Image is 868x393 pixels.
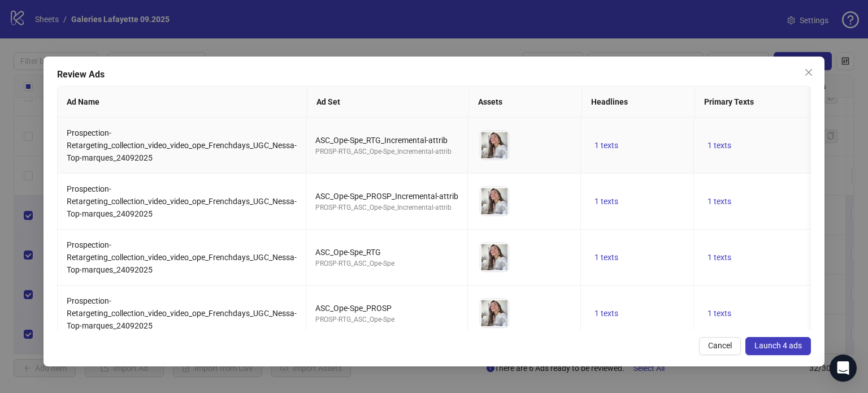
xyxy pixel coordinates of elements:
div: ASC_Ope-Spe_PROSP [315,302,458,314]
th: Ad Set [307,87,469,118]
div: Review Ads [57,68,811,81]
button: 1 texts [703,139,736,152]
th: Ad Name [58,87,307,118]
span: close [804,68,813,77]
div: PROSP-RTG_ASC_Ope-Spe [315,314,458,325]
span: 1 texts [594,197,618,206]
button: 1 texts [703,251,736,264]
button: Preview [495,146,509,159]
span: Prospection-Retargeting_collection_video_video_ope_Frenchdays_UGC_Nessa-Top-marques_24092025 [67,128,297,162]
span: Prospection-Retargeting_collection_video_video_ope_Frenchdays_UGC_Nessa-Top-marques_24092025 [67,296,297,330]
div: PROSP-RTG_ASC_Ope-Spe_Incremental-attrib [315,202,458,213]
th: Assets [469,87,582,118]
div: PROSP-RTG_ASC_Ope-Spe [315,258,458,269]
img: Asset 1 [480,243,509,271]
span: Prospection-Retargeting_collection_video_video_ope_Frenchdays_UGC_Nessa-Top-marques_24092025 [67,184,297,218]
div: ASC_Ope-Spe_RTG_Incremental-attrib [315,134,458,146]
button: Launch 4 ads [745,337,811,355]
div: Open Intercom Messenger [830,355,857,382]
span: Prospection-Retargeting_collection_video_video_ope_Frenchdays_UGC_Nessa-Top-marques_24092025 [67,240,297,274]
span: eye [498,205,506,213]
button: Close [800,63,818,81]
span: 1 texts [594,141,618,150]
span: Cancel [708,341,732,350]
button: 1 texts [703,306,736,320]
span: 1 texts [708,253,731,262]
div: ASC_Ope-Spe_RTG [315,246,458,258]
div: ASC_Ope-Spe_PROSP_Incremental-attrib [315,190,458,202]
button: 1 texts [590,139,623,152]
button: Preview [495,202,509,215]
span: eye [498,149,506,157]
span: eye [498,317,506,325]
button: Cancel [699,337,741,355]
span: 1 texts [594,253,618,262]
th: Headlines [582,87,695,118]
span: 1 texts [708,309,731,318]
img: Asset 1 [480,187,509,215]
span: 1 texts [708,197,731,206]
button: Preview [495,258,509,271]
button: 1 texts [590,195,623,208]
button: 1 texts [590,251,623,264]
th: Primary Texts [695,87,836,118]
div: PROSP-RTG_ASC_Ope-Spe_Incremental-attrib [315,146,458,157]
img: Asset 1 [480,299,509,327]
span: Launch 4 ads [754,341,802,350]
button: 1 texts [590,306,623,320]
span: 1 texts [594,309,618,318]
button: Preview [495,314,509,327]
span: eye [498,261,506,269]
span: 1 texts [708,141,731,150]
button: 1 texts [703,195,736,208]
img: Asset 1 [480,131,509,159]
